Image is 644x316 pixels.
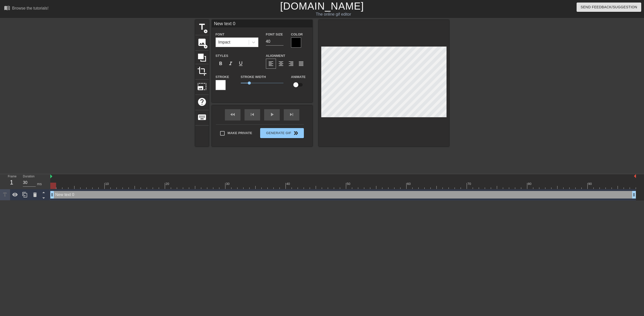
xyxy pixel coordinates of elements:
[280,1,364,12] a: [DOMAIN_NAME]
[218,39,230,45] div: Impact
[4,5,10,11] span: menu_book
[286,181,291,186] div: 40
[288,61,294,67] span: format_align_right
[218,61,224,67] span: format_bold
[266,32,283,37] label: Font Size
[217,11,450,17] div: The online gif editor
[278,61,284,67] span: format_align_center
[204,45,208,49] span: add_circle
[12,6,49,10] div: Browse the tutorials!
[588,181,593,186] div: 90
[230,111,236,117] span: fast_rewind
[262,130,302,136] span: Generate Gif
[407,181,412,186] div: 60
[269,111,275,117] span: play_arrow
[197,112,207,122] span: keyboard
[291,32,303,37] label: Color
[216,74,229,80] label: Stroke
[293,130,299,136] span: double_arrow
[204,29,208,33] span: add_circle
[226,181,230,186] div: 30
[228,61,234,67] span: format_italic
[634,174,636,178] img: bound-end.png
[4,174,19,189] div: Frame
[228,131,252,136] span: Make Private
[268,61,274,67] span: format_align_left
[581,4,637,10] span: Send Feedback/Suggestion
[166,181,170,186] div: 20
[631,192,636,197] span: drag_handle
[197,22,207,32] span: title
[37,181,42,187] div: ms
[238,61,244,67] span: format_underline
[577,3,641,12] button: Send Feedback/Suggestion
[528,181,532,186] div: 80
[266,53,285,58] label: Alignment
[216,53,228,58] label: Styles
[50,192,55,197] span: drag_handle
[249,111,255,117] span: skip_previous
[298,61,304,67] span: format_align_justify
[8,178,15,187] div: 1
[347,181,351,186] div: 50
[105,181,110,186] div: 10
[197,97,207,107] span: help
[23,175,34,178] label: Duration
[197,82,207,91] span: photo_size_select_large
[4,5,49,13] a: Browse the tutorials!
[241,74,266,80] label: Stroke Width
[291,74,306,80] label: Animate
[197,66,207,76] span: crop
[260,128,304,138] button: Generate Gif
[467,181,472,186] div: 70
[216,32,224,37] label: Font
[289,111,295,117] span: skip_next
[197,37,207,47] span: image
